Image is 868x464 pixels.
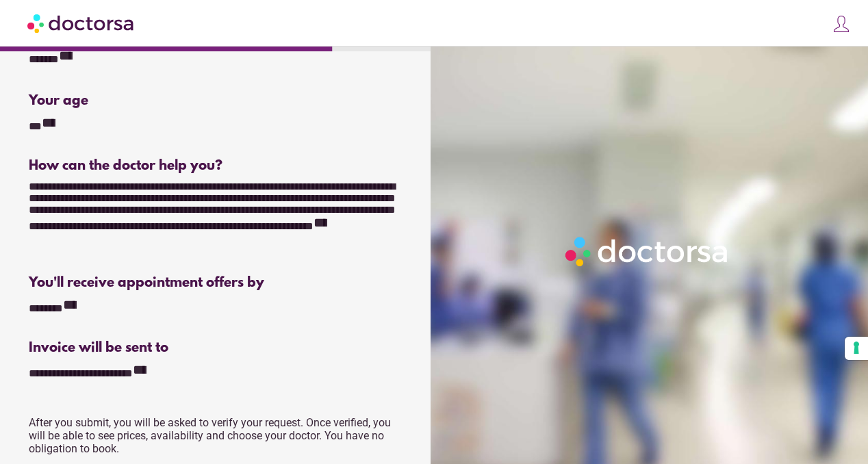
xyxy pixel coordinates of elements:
img: icons8-customer-100.png [832,14,851,34]
div: How can the doctor help you? [29,158,404,174]
img: Logo-Doctorsa-trans-White-partial-flat.png [561,232,735,271]
div: Invoice will be sent to [29,340,404,356]
p: After you submit, you will be asked to verify your request. Once verified, you will be able to se... [29,416,404,455]
div: You'll receive appointment offers by [29,275,404,291]
img: Doctorsa.com [27,8,136,38]
button: Your consent preferences for tracking technologies [845,337,868,360]
div: Your age [29,93,214,109]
